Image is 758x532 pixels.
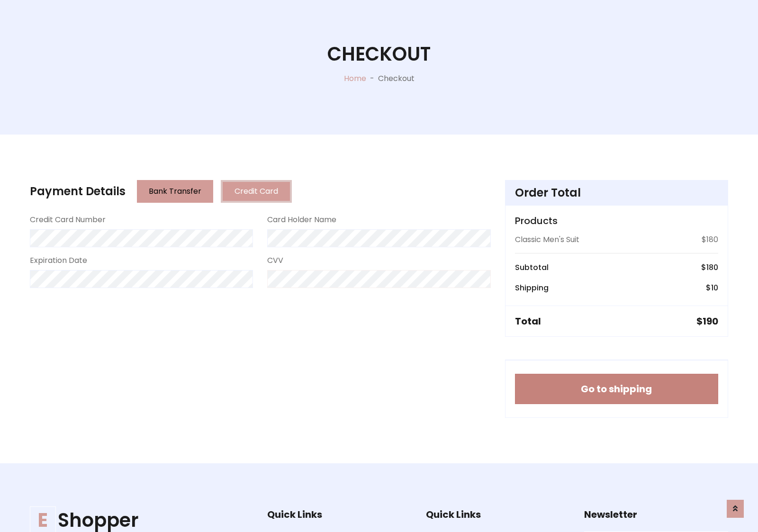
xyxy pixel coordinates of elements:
[711,282,718,293] span: 10
[701,263,718,272] h6: $
[696,316,718,327] h5: $
[426,509,570,520] h5: Quick Links
[30,255,87,266] label: Expiration Date
[515,186,718,200] h4: Order Total
[267,509,411,520] h5: Quick Links
[30,185,126,198] h4: Payment Details
[584,509,728,520] h5: Newsletter
[706,262,718,273] span: 180
[221,180,292,203] button: Credit Card
[515,234,579,245] p: Classic Men's Suit
[515,316,541,327] h5: Total
[137,180,213,203] button: Bank Transfer
[267,214,336,225] label: Card Holder Name
[327,43,431,65] h1: Checkout
[515,263,549,272] h6: Subtotal
[703,315,718,328] span: 190
[702,234,718,245] p: $180
[30,509,237,532] a: EShopper
[515,374,718,404] button: Go to shipping
[378,73,415,84] p: Checkout
[366,73,378,84] p: -
[30,214,106,225] label: Credit Card Number
[344,73,366,84] a: Home
[515,215,718,226] h5: Products
[706,283,718,292] h6: $
[267,255,283,266] label: CVV
[30,509,237,532] h1: Shopper
[515,283,549,292] h6: Shipping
